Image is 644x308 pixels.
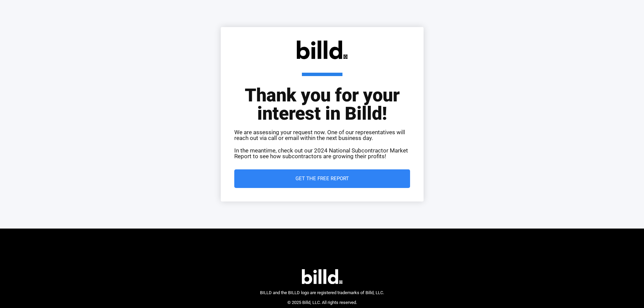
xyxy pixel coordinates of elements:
[260,290,384,305] span: BILLD and the BILLD logo are registered trademarks of Billd, LLC. © 2025 Billd, LLC. All rights r...
[295,176,349,181] span: Get the Free Report
[234,169,410,188] a: Get the Free Report
[234,148,410,159] p: In the meantime, check out our 2024 National Subcontractor Market Report to see how subcontractor...
[234,129,410,141] p: We are assessing your request now. One of our representatives will reach out via call or email wi...
[234,73,410,123] h1: Thank you for your interest in Billd!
